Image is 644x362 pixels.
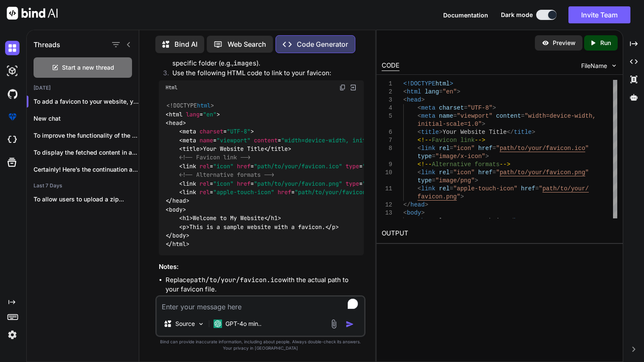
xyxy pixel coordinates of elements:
span: " [539,185,542,192]
span: "apple-touch-icon" [213,188,274,196]
span: </ [403,201,411,208]
code: Your Website Title Welcome to My Website This is a sample website with a favicon. [166,101,417,249]
span: link [421,169,436,176]
span: link [421,145,436,152]
span: < [418,185,421,192]
span: lang [425,88,439,95]
span: "width=device-width, [525,113,596,119]
p: New chat [34,114,139,123]
span: < [403,88,407,95]
span: " [457,193,460,200]
span: > [439,129,442,136]
img: darkChat [5,41,20,55]
span: "width=device-width, initial-scale=1.0" [281,136,413,144]
h2: Last 7 Days [27,182,139,189]
p: To display the fetched content in a... [34,148,139,157]
span: = [535,185,539,192]
span: href [278,188,291,196]
img: cloudideIcon [5,133,20,147]
span: = [432,153,435,160]
span: "viewport" [457,113,492,119]
span: = [492,169,496,176]
span: = [439,88,442,95]
span: <!-- [418,137,432,144]
span: < = = = > [179,162,413,170]
code: path/to/your/favicon.ico [190,276,282,284]
span: --> [475,137,485,144]
span: link [183,188,196,196]
span: < = > [166,110,220,118]
span: title [514,129,532,136]
span: rel [439,169,450,176]
div: 8 [382,144,392,153]
span: charset [439,105,464,111]
div: 3 [382,96,392,104]
span: > [457,88,460,95]
span: = [464,105,467,111]
p: Source [175,320,195,328]
span: Alternative formats [432,161,500,168]
span: = [450,145,453,152]
span: p [183,223,186,231]
span: "icon" [453,145,475,152]
span: FileName [581,62,607,70]
p: Code Generator [297,39,348,49]
span: link [183,162,196,170]
span: "image/png" [436,177,475,184]
span: rel [200,188,210,196]
span: h1 [514,218,521,224]
li: You can include multiple formats for better compatibility across different browsers and devices. [166,294,364,314]
span: </ [507,129,514,136]
span: </ > [166,197,189,205]
span: head [411,201,425,208]
p: Run [600,39,611,47]
span: </ > [325,223,339,231]
span: > [421,96,425,103]
span: href [237,180,250,187]
span: Documentation [443,11,488,19]
span: " [496,169,500,176]
span: rel [200,162,210,170]
span: Welcome to My Website [432,218,506,224]
span: > [485,153,489,160]
div: 11 [382,185,392,193]
p: Bind AI [174,39,197,49]
span: Your Website Title [443,129,507,136]
span: rel [439,145,450,152]
span: = [521,113,524,119]
p: Certainly! Here’s the continuation and completion of... [34,165,139,174]
span: title [271,145,288,153]
span: link [183,180,196,187]
span: < [418,129,421,136]
img: GPT-4o mini [214,320,222,328]
h1: Threads [34,40,60,50]
span: " [585,145,589,152]
code: images [233,59,256,68]
span: href [521,185,535,192]
span: rel [439,185,450,192]
span: < = = > [179,136,417,144]
span: </ > [264,215,281,222]
span: "apple-touch-icon" [453,185,517,192]
span: < [418,218,421,224]
span: > [521,218,524,224]
span: link [421,185,436,192]
span: "image/x-icon" [436,153,486,160]
span: "icon" [213,162,233,170]
img: icon [346,320,354,328]
span: type [346,162,359,170]
p: Preview [553,39,576,47]
span: "path/to/your/favicon.png" [254,180,342,187]
span: Dark mode [501,11,533,19]
span: meta [183,128,196,136]
button: Documentation [443,11,488,20]
div: 13 [382,209,392,217]
p: To allow users to upload a zip... [34,195,139,204]
span: name [200,136,213,144]
span: "image/png" [363,180,400,187]
span: rel [200,180,210,187]
img: settings [5,328,20,342]
span: < [403,96,407,103]
span: path/to/your/favicon.ico [500,145,585,152]
span: <!-- Alternative formats --> [179,171,274,179]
